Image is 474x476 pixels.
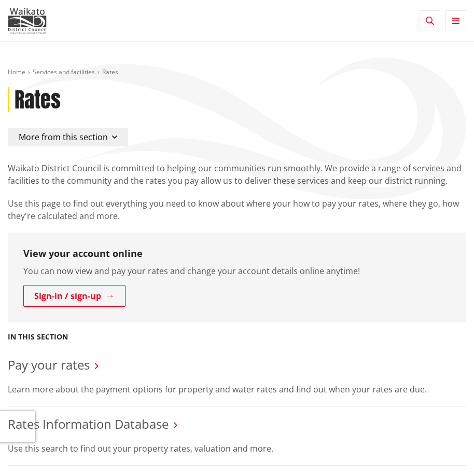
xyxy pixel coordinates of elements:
[8,128,128,146] button: More from this section
[8,67,25,76] a: Home
[8,8,47,34] img: Waikato District Council - Te Kaunihera aa Takiwaa o Waikato
[33,67,95,76] a: Services and facilities
[23,285,126,307] a: Sign-in / sign-up
[8,383,466,396] p: Learn more about the payment options for property and water rates and find out when your rates ar...
[8,197,466,222] p: Use this page to find out everything you need to know about where your how to pay your rates, whe...
[8,356,90,373] a: Pay your rates
[15,87,61,112] h1: Rates
[8,415,169,432] a: Rates Information Database
[8,162,466,187] p: Waikato District Council is committed to helping our communities run smoothly. We provide a range...
[23,265,451,277] p: You can now view and pay your rates and change your account details online anytime!
[23,248,451,260] h3: View your account online
[19,131,108,143] span: More from this section
[8,442,466,455] p: Use this search to find out your property rates, valuation and more.
[8,333,68,342] h5: In this section
[102,67,118,76] span: Rates
[8,68,466,77] nav: breadcrumb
